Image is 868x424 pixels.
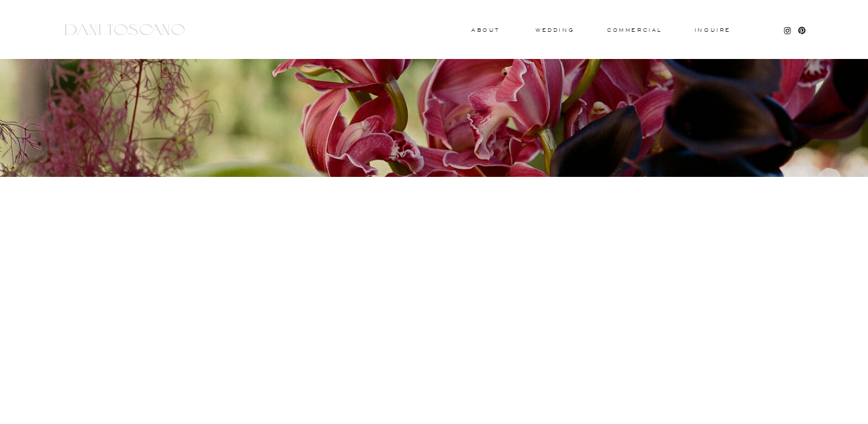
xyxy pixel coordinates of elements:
[471,28,497,32] a: About
[536,28,574,32] a: wedding
[607,28,661,32] a: commercial
[694,28,732,34] a: Inquire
